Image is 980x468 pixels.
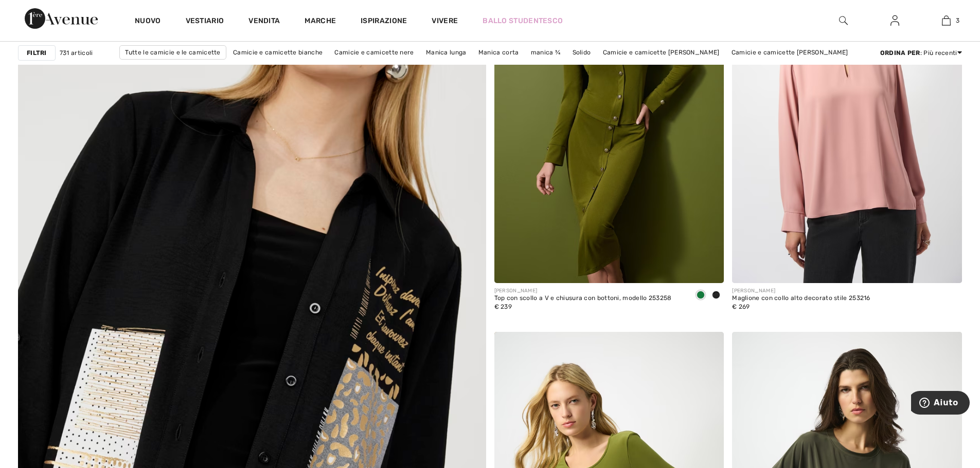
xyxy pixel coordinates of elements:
[494,288,538,294] font: [PERSON_NAME]
[305,16,336,25] font: Marche
[233,49,323,56] font: Camicie e camicette bianche
[186,16,224,27] a: Vestiario
[483,15,563,26] a: Ballo studentesco
[708,287,724,304] div: Nero
[732,49,848,56] font: Camicie e camicette [PERSON_NAME]
[248,16,280,27] a: Vendita
[27,49,47,57] font: Filtri
[882,14,907,27] a: Registrazione
[494,294,672,302] font: Top con scollo a V e chiusura con bottoni, modello 253258
[432,16,458,25] font: Vivere
[494,303,512,310] font: € 239
[603,49,720,56] font: Camicie e camicette [PERSON_NAME]
[329,46,419,59] a: Camicie e camicette nere
[839,14,848,27] img: cerca nel sito web
[531,49,560,56] font: manica ¾
[732,288,775,294] font: [PERSON_NAME]
[920,49,957,57] font: : Più recenti
[956,17,959,24] font: 3
[125,49,220,56] font: Tutte le camicie e le camicette
[305,16,336,27] a: Marche
[732,303,750,310] font: € 269
[567,46,596,59] a: Solido
[334,49,414,56] font: Camicie e camicette nere
[473,46,524,59] a: Manica corta
[60,49,93,57] font: 731 articoli
[573,49,591,56] font: Solido
[25,8,98,29] img: 1a Avenue
[135,16,161,27] a: Nuovo
[598,46,725,59] a: Camicie e camicette [PERSON_NAME]
[921,14,971,27] a: 3
[361,16,407,25] font: Ispirazione
[432,15,458,26] a: Vivere
[693,287,708,304] div: Carciofo
[119,45,226,60] a: Tutte le camicie e le camicette
[911,391,970,417] iframe: Apre un widget dove puoi trovare maggiori informazioni
[186,16,224,25] font: Vestiario
[526,46,565,59] a: manica ¾
[228,46,328,59] a: Camicie e camicette bianche
[890,14,899,27] img: Le mie informazioni
[732,294,870,302] font: Maglione con collo alto decorato stile 253216
[248,16,280,25] font: Vendita
[942,14,951,27] img: La mia borsa
[135,16,161,25] font: Nuovo
[426,49,467,56] font: Manica lunga
[421,46,472,59] a: Manica lunga
[880,49,920,57] font: Ordina per
[726,46,853,59] a: Camicie e camicette [PERSON_NAME]
[483,16,563,25] font: Ballo studentesco
[478,49,519,56] font: Manica corta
